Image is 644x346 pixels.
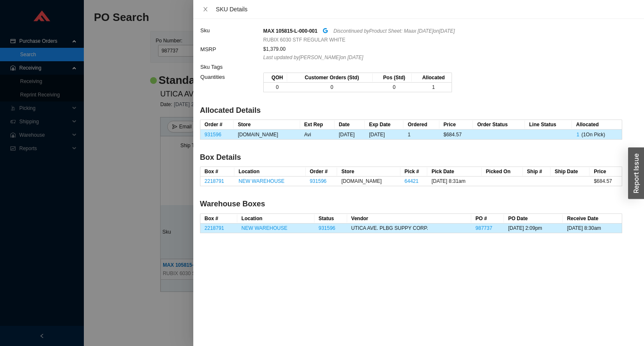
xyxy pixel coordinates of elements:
a: NEW WAREHOUSE [241,225,288,231]
a: NEW WAREHOUSE [239,178,285,184]
th: Location [237,214,314,224]
td: UTICA AVE. PLBG SUPPY CORP. [347,224,472,233]
td: Quantities [200,72,263,97]
strong: MAX 105815-L-000-001 [263,28,317,34]
th: QOH [264,73,287,83]
th: Allocated [412,73,452,83]
th: PO # [471,214,504,224]
span: ( 1 On Pick) [582,132,605,138]
div: SKU Details [216,5,637,14]
th: Vendor [347,214,472,224]
td: [DATE] 8:31am [427,177,482,186]
th: Status [314,214,347,224]
th: PO Date [504,214,563,224]
td: Sku [200,26,263,44]
th: Price [589,167,622,177]
th: Customer Orders (Std) [287,73,373,83]
td: [DATE] 2:09pm [504,224,563,233]
a: 931596 [205,132,221,138]
td: 1 [403,130,439,140]
td: [DOMAIN_NAME] [234,130,300,140]
span: RUBIX 6030 STF REGULAR WHITE [263,36,345,44]
th: Order Status [473,120,525,130]
td: [DOMAIN_NAME] [337,177,400,186]
a: 931596 [310,178,327,184]
td: 0 [373,83,412,92]
i: Last updated by [PERSON_NAME] on [DATE] [263,55,364,60]
th: Order # [306,167,338,177]
th: Ext Rep [300,120,335,130]
a: 64421 [405,178,418,184]
a: 987737 [475,225,492,231]
div: $1,379.00 [263,45,622,53]
td: MSRP [200,44,263,62]
th: Location [234,167,306,177]
th: Store [337,167,400,177]
a: 2218791 [205,178,224,184]
th: Price [439,120,473,130]
h4: Box Details [200,152,622,163]
i: Discontinued by Product Sheet: Maax [DATE] on [DATE] [333,28,455,34]
button: Close [200,6,211,13]
td: $684.57 [439,130,473,140]
th: Receive Date [563,214,622,224]
th: Picked On [482,167,523,177]
h4: Allocated Details [200,105,622,116]
th: Box # [200,167,234,177]
td: $684.57 [589,177,622,186]
a: google [322,26,328,36]
td: Sku Tags [200,62,263,72]
td: 1 [412,83,452,92]
th: Pick Date [427,167,482,177]
span: google [322,28,328,34]
th: Store [234,120,300,130]
td: [DATE] [365,130,403,140]
th: Order # [200,120,234,130]
td: 0 [287,83,373,92]
a: 931596 [319,225,335,231]
th: Box # [200,214,237,224]
td: [DATE] 8:30am [563,224,622,233]
th: Date [335,120,365,130]
a: 2218791 [205,225,224,231]
td: 0 [264,83,287,92]
th: Exp Date [365,120,403,130]
th: Pos (Std) [373,73,412,83]
th: Line Status [525,120,572,130]
th: Ship # [523,167,551,177]
th: Allocated [572,120,622,130]
span: close [203,6,208,12]
th: Pick # [400,167,427,177]
td: Avi [300,130,335,140]
td: [DATE] [335,130,365,140]
th: Ordered [403,120,439,130]
th: Ship Date [551,167,589,177]
button: 1 [576,130,580,134]
h4: Warehouse Boxes [200,199,622,209]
